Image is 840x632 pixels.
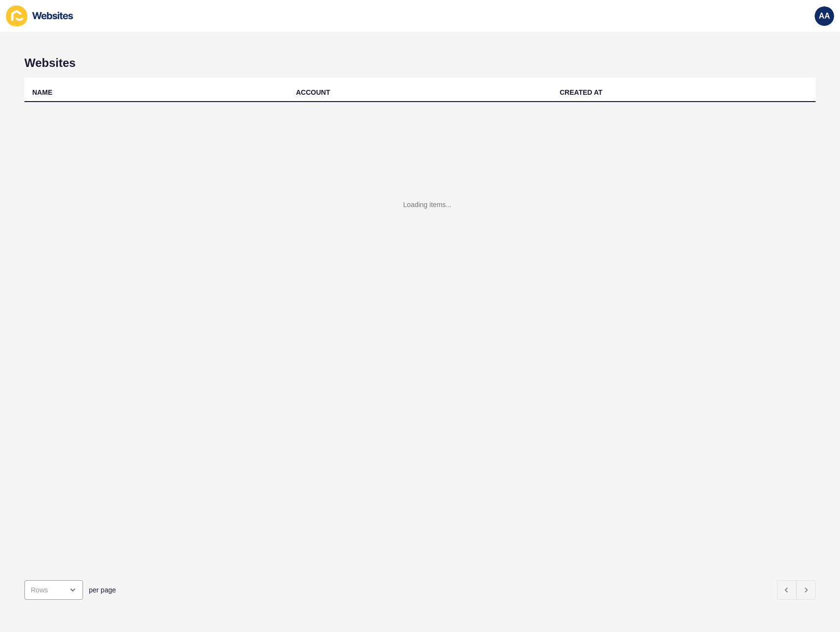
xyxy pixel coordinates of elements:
[32,87,52,97] div: NAME
[819,11,830,21] span: AA
[403,200,452,210] div: Loading items...
[296,87,330,97] div: ACCOUNT
[89,585,116,595] span: per page
[24,56,816,70] h1: Websites
[560,87,603,97] div: CREATED AT
[24,580,83,600] div: open menu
